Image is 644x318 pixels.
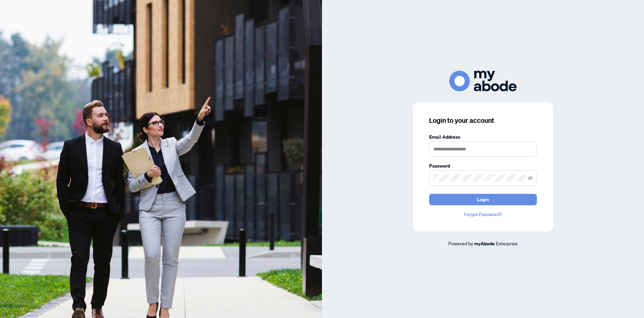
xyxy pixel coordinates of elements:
label: Password [429,162,537,170]
a: myAbode [474,240,495,247]
a: Forgot Password? [429,211,537,218]
span: Powered by [448,240,473,246]
label: Email Address [429,133,537,141]
span: Enterprise [496,240,518,246]
span: Login [477,194,489,205]
button: Login [429,194,537,205]
h3: Login to your account [429,116,537,125]
span: eye-invisible [528,176,533,180]
img: ma-logo [449,71,517,91]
